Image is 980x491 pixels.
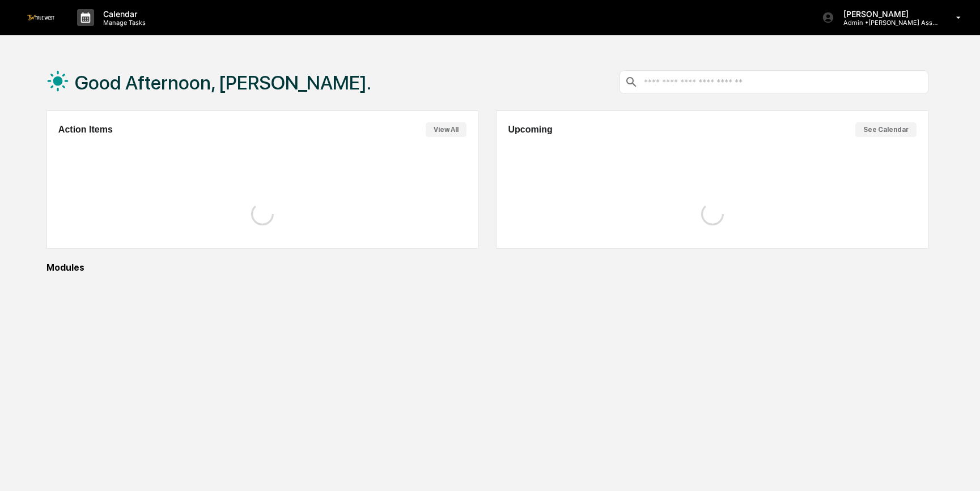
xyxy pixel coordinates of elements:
[834,9,940,19] p: [PERSON_NAME]
[508,125,552,135] h2: Upcoming
[426,122,466,137] button: View All
[834,19,940,27] p: Admin • [PERSON_NAME] Asset Management
[855,122,917,137] button: See Calendar
[75,71,371,94] h1: Good Afternoon, [PERSON_NAME].
[94,9,151,19] p: Calendar
[94,19,151,27] p: Manage Tasks
[58,125,113,135] h2: Action Items
[27,15,54,20] img: logo
[46,262,928,273] div: Modules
